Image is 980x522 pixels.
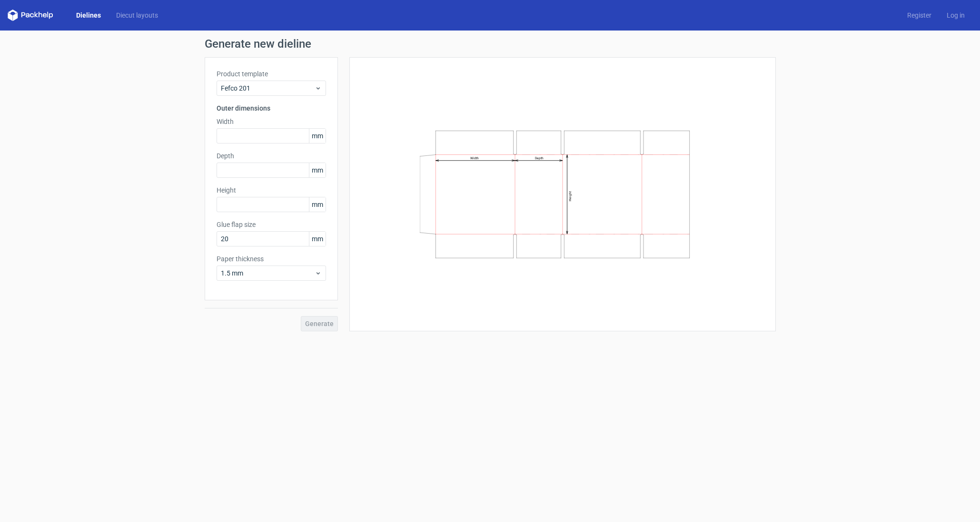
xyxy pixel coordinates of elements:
[217,69,326,79] label: Product template
[217,254,326,264] label: Paper thickness
[109,10,166,20] a: Diecut layouts
[221,83,315,93] span: Fefco 201
[900,10,939,20] a: Register
[69,10,109,20] a: Dielines
[309,197,326,212] span: mm
[217,117,326,126] label: Width
[217,151,326,161] label: Depth
[568,191,572,201] text: Height
[217,220,326,229] label: Glue flap size
[217,103,326,113] h3: Outer dimensions
[309,129,326,143] span: mm
[470,156,479,160] text: Width
[939,10,972,20] a: Log in
[221,268,315,278] span: 1.5 mm
[205,38,776,50] h1: Generate new dieline
[309,232,326,246] span: mm
[535,156,544,160] text: Depth
[309,163,326,177] span: mm
[217,185,326,195] label: Height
